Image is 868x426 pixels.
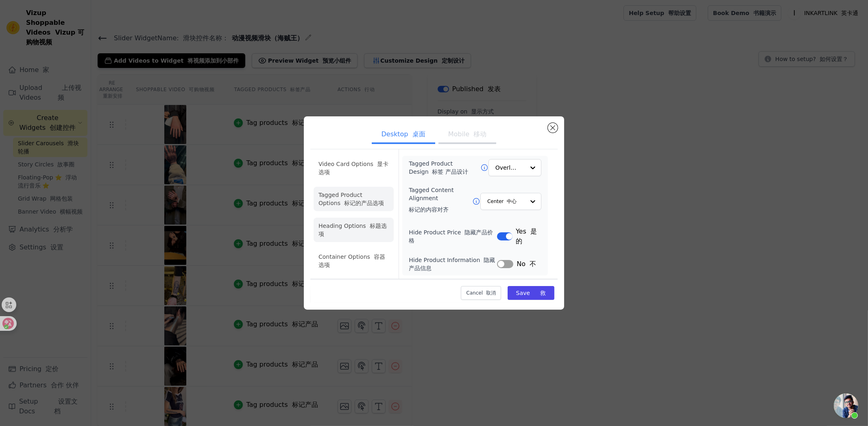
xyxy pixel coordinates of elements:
[409,159,480,176] label: Tagged Product Design
[344,200,384,206] font: 标记的产品选项
[461,286,501,300] button: Cancel
[516,227,541,246] span: Yes
[372,126,435,144] button: Desktop
[409,228,497,245] label: Hide Product Price
[409,186,472,217] label: Tagged Content Alignment
[517,259,536,269] span: No
[409,206,449,213] font: 标记的内容对齐
[438,126,497,144] button: Mobile
[314,156,394,180] li: Video Card Options
[473,130,486,138] font: 移动
[530,260,536,268] font: 不
[314,249,394,273] li: Container Options
[486,290,496,296] font: 取消
[540,290,546,296] font: 救
[508,286,554,300] button: Save
[432,168,468,175] font: 标签 产品设计
[548,123,558,133] button: Close modal
[409,256,497,272] label: Hide Product Information
[834,393,858,418] a: 开放式聊天
[314,218,394,242] li: Heading Options
[412,130,425,138] font: 桌面
[314,187,394,211] li: Tagged Product Options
